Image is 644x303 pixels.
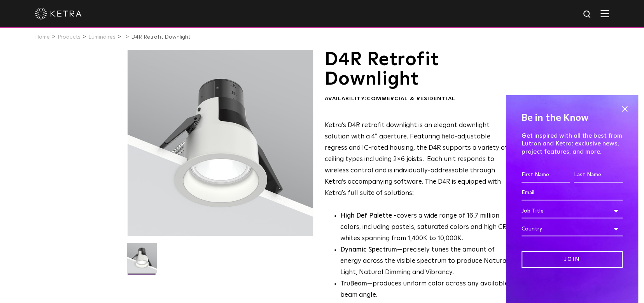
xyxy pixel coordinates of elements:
[58,34,80,40] a: Products
[340,213,397,219] strong: High Def Palette -
[325,95,514,103] div: Availability:
[583,10,592,19] img: search icon
[340,246,397,253] strong: Dynamic Spectrum
[521,251,623,268] input: Join
[521,221,623,236] div: Country
[600,10,609,17] img: Hamburger%20Nav.svg
[131,34,190,40] a: D4R Retrofit Downlight
[340,211,514,245] p: covers a wide range of 16.7 million colors, including pastels, saturated colors and high CRI whit...
[340,278,514,301] li: —produces uniform color across any available beam angle.
[521,204,623,218] div: Job Title
[367,96,455,101] span: Commercial & Residential
[574,168,623,183] input: Last Name
[35,34,50,40] a: Home
[325,50,514,89] h1: D4R Retrofit Downlight
[521,186,623,200] input: Email
[521,111,623,126] h4: Be in the Know
[340,245,514,278] li: —precisely tunes the amount of energy across the visible spectrum to produce Natural Light, Natur...
[340,280,367,287] strong: TruBeam
[325,120,514,199] p: Ketra’s D4R retrofit downlight is an elegant downlight solution with a 4” aperture. Featuring fie...
[35,8,82,19] img: ketra-logo-2019-white
[521,131,623,156] p: Get inspired with all the best from Lutron and Ketra: exclusive news, project features, and more.
[88,34,115,40] a: Luminaires
[521,168,570,183] input: First Name
[127,243,157,279] img: D4R Retrofit Downlight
